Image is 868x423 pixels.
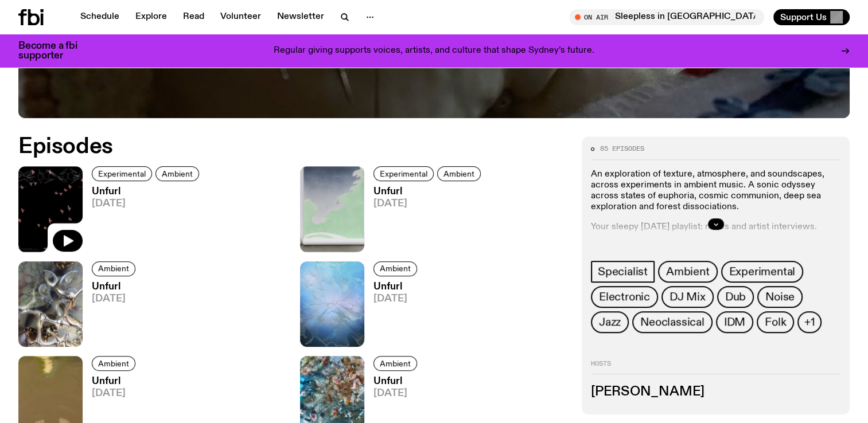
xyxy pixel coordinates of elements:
span: Dub [725,291,746,303]
span: [DATE] [92,199,203,209]
a: Electronic [591,286,658,308]
span: [DATE] [92,294,139,304]
a: Ambient [92,356,135,371]
span: +1 [804,316,815,328]
a: Ambient [658,261,718,283]
span: Ambient [380,264,411,273]
a: Ambient [155,166,199,181]
a: Noise [757,286,803,308]
a: Unfurl[DATE] [364,282,421,347]
a: Schedule [73,9,126,25]
a: Ambient [92,261,135,276]
h3: Unfurl [373,282,421,292]
span: [DATE] [373,294,421,304]
a: Ambient [373,356,417,371]
a: DJ Mix [661,286,714,308]
a: Experimental [721,261,804,283]
span: Jazz [599,316,621,328]
span: DJ Mix [670,291,706,303]
a: Experimental [92,166,152,181]
span: Ambient [98,264,129,273]
span: Electronic [599,291,650,303]
a: Explore [129,9,174,25]
h3: Unfurl [92,377,139,386]
a: Neoclassical [632,311,713,333]
span: Support Us [780,12,827,22]
span: Specialist [598,265,648,278]
span: IDM [724,316,745,328]
span: [DATE] [373,389,421,398]
span: Neoclassical [640,316,704,328]
a: Volunteer [213,9,268,25]
a: Experimental [373,166,434,181]
a: Unfurl[DATE] [83,282,139,347]
h3: Unfurl [373,187,484,197]
button: On AirSleepless in [GEOGRAPHIC_DATA] [569,9,764,25]
a: Unfurl[DATE] [364,187,484,252]
h3: Unfurl [92,187,203,197]
span: Ambient [380,359,411,367]
a: Specialist [591,261,655,283]
h2: Episodes [18,136,568,157]
a: Dub [717,286,754,308]
span: Ambient [666,265,710,278]
button: +1 [797,311,822,333]
span: Ambient [98,359,129,367]
a: Jazz [591,311,629,333]
span: 85 episodes [600,146,644,152]
span: Ambient [162,170,193,178]
p: Regular giving supports voices, artists, and culture that shape Sydney’s future. [274,46,594,56]
a: IDM [716,311,753,333]
h3: Unfurl [92,282,139,292]
a: Folk [757,311,794,333]
a: Newsletter [270,9,331,25]
p: An exploration of texture, atmosphere, and soundscapes, across experiments in ambient music. A so... [591,169,840,213]
span: [DATE] [92,389,139,398]
h3: Unfurl [373,377,421,386]
h3: [PERSON_NAME] [591,386,840,398]
h3: Become a fbi supporter [18,41,92,61]
a: Ambient [437,166,481,181]
span: Noise [765,291,795,303]
span: Experimental [98,170,146,178]
span: Ambient [443,170,474,178]
a: Ambient [373,261,417,276]
a: Read [176,9,211,25]
span: Folk [765,316,786,328]
button: Support Us [773,9,850,25]
a: Unfurl[DATE] [83,187,203,252]
span: Experimental [729,265,796,278]
span: Experimental [380,170,427,178]
h2: Hosts [591,361,840,374]
span: [DATE] [373,199,484,209]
